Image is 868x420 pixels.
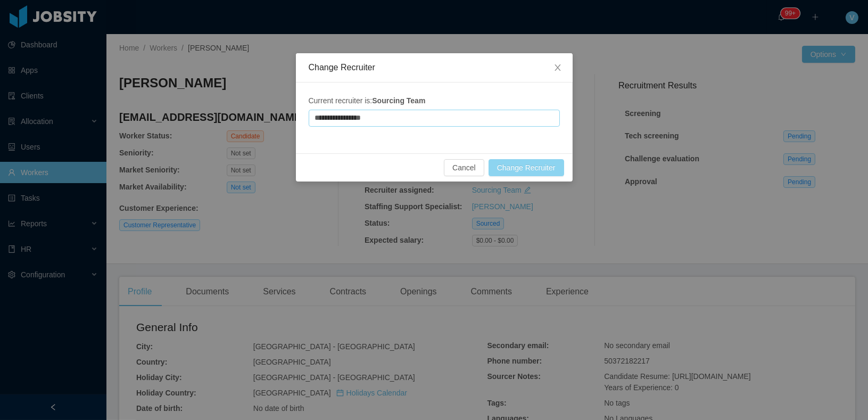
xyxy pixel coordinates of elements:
[309,96,426,105] span: Current recruiter is:
[543,53,573,83] button: Close
[309,62,560,73] div: Change Recruiter
[489,159,564,176] button: Change Recruiter
[372,96,425,105] strong: Sourcing Team
[553,63,562,72] i: icon: close
[444,159,484,176] button: Cancel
